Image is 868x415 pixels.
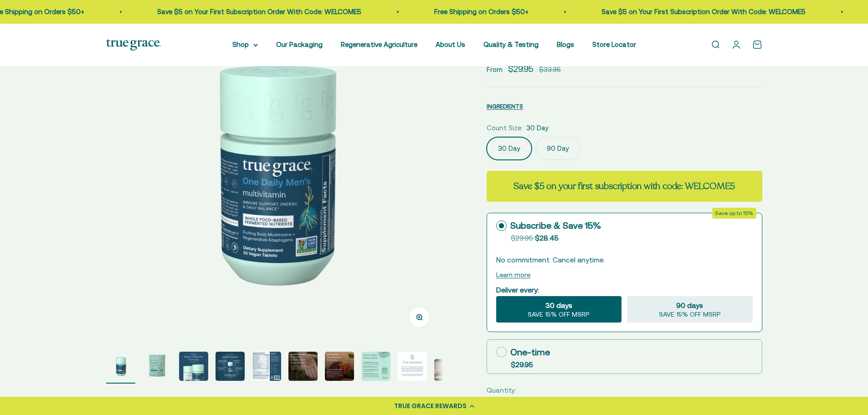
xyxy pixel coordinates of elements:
[288,352,318,381] img: One Daily Men's Multivitamin
[398,352,427,381] img: One Daily Men's Multivitamin
[483,41,539,48] a: Quality & Testing
[398,352,427,384] button: Go to item 9
[106,352,135,381] img: One Daily Men's Multivitamin
[487,101,523,112] button: INGREDIENTS
[557,41,574,48] a: Blogs
[232,39,258,50] summary: Shop
[179,352,208,384] button: Go to item 3
[487,103,523,110] span: INGREDIENTS
[434,359,463,384] button: Go to item 10
[252,352,281,381] img: One Daily Men's Multivitamin
[361,352,390,384] button: Go to item 8
[252,352,281,384] button: Go to item 5
[136,6,340,17] p: Save $5 on Your First Subscription Order With Code: WELCOME5
[526,123,549,133] span: 30 Day
[487,123,523,133] legend: Count Size:
[106,352,135,384] button: Go to item 1
[539,64,561,75] compare-at-price: $33.95
[413,8,508,15] a: Free Shipping on Orders $50+
[508,62,534,76] sale-price: $29.95
[341,41,417,48] a: Regenerative Agriculture
[325,352,354,384] button: Go to item 7
[216,352,245,384] button: Go to item 4
[592,41,636,48] a: Store Locator
[436,41,465,48] a: About Us
[276,41,323,48] a: Our Packaging
[179,352,208,381] img: One Daily Men's Multivitamin
[487,385,516,396] label: Quantity:
[394,401,467,411] div: TRUE GRACE REWARDS
[216,352,245,381] img: One Daily Men's Multivitamin
[580,6,785,17] p: Save $5 on Your First Subscription Order With Code: WELCOME5
[143,352,172,381] img: Daily Multivitamin for Immune Support, Energy, and Daily Balance* - Vitamin A, Vitamin D3, and Zi...
[106,4,443,341] img: One Daily Men's Multivitamin
[487,65,503,75] span: From
[325,352,354,381] img: One Daily Men's Multivitamin
[361,352,390,381] img: One Daily Men's Multivitamin
[514,180,735,192] strong: Save $5 on your first subscription with code: WELCOME5
[143,352,172,384] button: Go to item 2
[288,352,318,384] button: Go to item 6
